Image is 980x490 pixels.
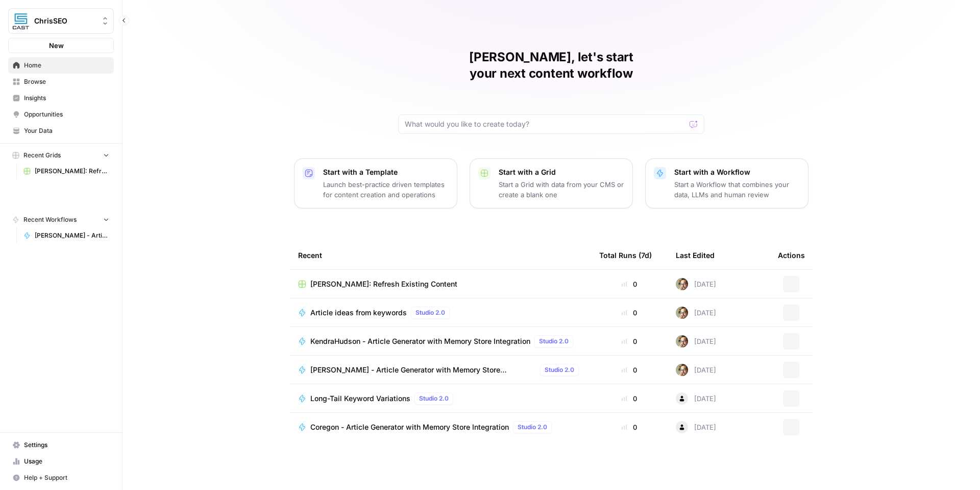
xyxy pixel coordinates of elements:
[8,106,114,123] a: Opportunities
[499,179,624,200] p: Start a Grid with data from your CMS or create a blank one
[8,148,114,163] button: Recent Grids
[310,365,536,375] span: [PERSON_NAME] - Article Generator with Memory Store Integration
[676,392,716,405] div: [DATE]
[8,57,114,74] a: Home
[23,151,61,160] span: Recent Grids
[310,422,509,432] span: Coregon - Article Generator with Memory Store Integration
[676,307,688,319] img: dgvnr7e784zoarby4zq8eivda5uh
[49,40,64,51] span: New
[676,241,715,269] div: Last Edited
[24,457,109,466] span: Usage
[470,158,633,208] button: Start with a GridStart a Grid with data from your CMS or create a blank one
[8,74,114,90] a: Browse
[12,12,30,30] img: ChrisSEO Logo
[294,158,457,208] button: Start with a TemplateLaunch best-practice driven templates for content creation and operations
[298,364,583,376] a: [PERSON_NAME] - Article Generator with Memory Store IntegrationStudio 2.0
[24,440,109,450] span: Settings
[34,16,96,26] span: ChrisSEO
[35,167,109,176] span: [PERSON_NAME]: Refresh Existing Content
[298,392,583,405] a: Long-Tail Keyword VariationsStudio 2.0
[415,308,445,317] span: Studio 2.0
[19,227,114,244] a: [PERSON_NAME] - Article Generator with Memory Store Integration
[310,393,410,404] span: Long-Tail Keyword Variations
[8,123,114,139] a: Your Data
[599,393,659,404] div: 0
[518,423,547,432] span: Studio 2.0
[35,231,109,240] span: [PERSON_NAME] - Article Generator with Memory Store Integration
[539,337,569,346] span: Studio 2.0
[674,179,800,200] p: Start a Workflow that combines your data, LLMs and human review
[398,49,704,82] h1: [PERSON_NAME], let's start your next content workflow
[24,126,109,135] span: Your Data
[645,158,808,208] button: Start with a WorkflowStart a Workflow that combines your data, LLMs and human review
[323,167,449,177] p: Start with a Template
[8,38,114,53] button: New
[24,77,109,86] span: Browse
[323,179,449,200] p: Launch best-practice driven templates for content creation and operations
[8,437,114,453] a: Settings
[674,167,800,177] p: Start with a Workflow
[599,422,659,432] div: 0
[676,335,688,347] img: dgvnr7e784zoarby4zq8eivda5uh
[676,364,716,376] div: [DATE]
[599,365,659,375] div: 0
[298,279,583,289] a: [PERSON_NAME]: Refresh Existing Content
[24,61,109,70] span: Home
[298,421,583,433] a: Coregon - Article Generator with Memory Store IntegrationStudio 2.0
[24,473,109,482] span: Help + Support
[599,308,659,318] div: 0
[405,119,685,129] input: What would you like to create today?
[8,212,114,227] button: Recent Workflows
[676,335,716,347] div: [DATE]
[310,336,530,346] span: KendraHudson - Article Generator with Memory Store Integration
[298,241,583,269] div: Recent
[8,453,114,470] a: Usage
[676,364,688,376] img: dgvnr7e784zoarby4zq8eivda5uh
[310,279,457,289] span: [PERSON_NAME]: Refresh Existing Content
[676,421,716,433] div: [DATE]
[676,307,716,319] div: [DATE]
[499,167,624,177] p: Start with a Grid
[8,470,114,486] button: Help + Support
[778,241,805,269] div: Actions
[298,307,583,319] a: Article ideas from keywordsStudio 2.0
[24,94,109,103] span: Insights
[19,163,114,179] a: [PERSON_NAME]: Refresh Existing Content
[545,365,574,375] span: Studio 2.0
[8,8,114,34] button: Workspace: ChrisSEO
[676,278,716,290] div: [DATE]
[599,336,659,346] div: 0
[8,90,114,106] a: Insights
[419,394,449,403] span: Studio 2.0
[676,278,688,290] img: dgvnr7e784zoarby4zq8eivda5uh
[599,241,652,269] div: Total Runs (7d)
[24,110,109,119] span: Opportunities
[298,335,583,347] a: KendraHudson - Article Generator with Memory Store IntegrationStudio 2.0
[23,215,77,224] span: Recent Workflows
[310,308,407,318] span: Article ideas from keywords
[599,279,659,289] div: 0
